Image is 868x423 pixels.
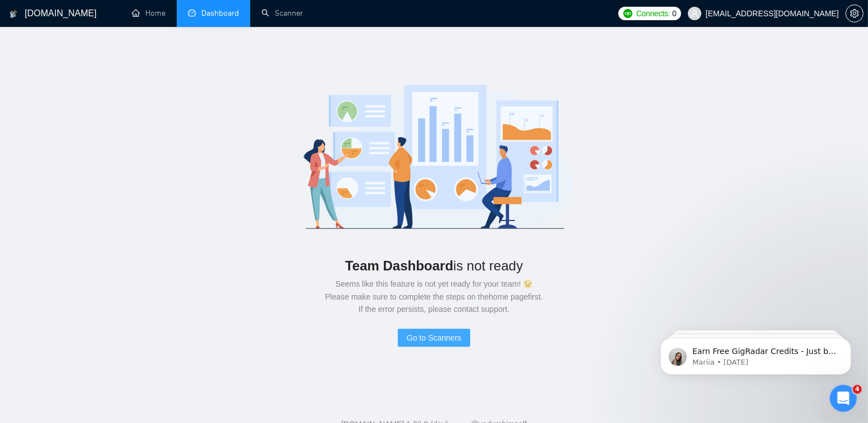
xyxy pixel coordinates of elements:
span: Go to Scanners [407,332,461,344]
button: Go to Scanners [398,329,470,347]
span: user [691,10,699,17]
a: home page [489,292,528,301]
b: Team Dashboard [345,258,453,273]
a: homeHome [132,8,166,18]
span: setting [846,9,863,18]
span: 0 [672,7,677,20]
a: searchScanner [261,8,303,18]
iframe: Intercom live chat [830,385,857,412]
span: Connects: [636,7,670,20]
div: is not ready [36,254,832,278]
span: 4 [853,385,862,394]
button: setting [846,4,864,22]
iframe: Intercom notifications message [644,314,868,393]
div: Seems like this feature is not yet ready for your team! 😉 Please make sure to complete the steps ... [36,278,832,315]
a: setting [846,9,864,18]
span: Dashboard [201,8,239,18]
img: upwork-logo.png [623,9,632,18]
img: logo [10,5,17,23]
img: logo [274,72,594,240]
span: dashboard [188,9,196,17]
